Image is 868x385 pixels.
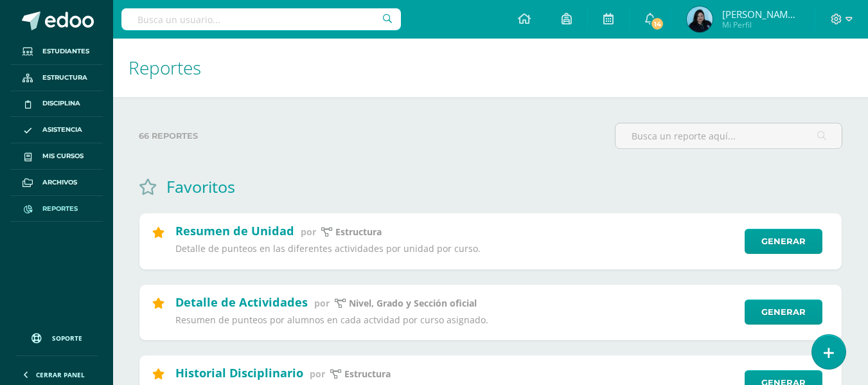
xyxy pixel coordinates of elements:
[301,226,316,238] span: por
[745,229,822,254] a: Generar
[175,294,308,310] h2: Detalle de Actividades
[42,46,89,57] span: Estudiantes
[166,175,235,197] h1: Favoritos
[121,8,401,30] input: Busca un usuario...
[687,6,713,32] img: 7cb9ebd05b140000fdc9db502d26292e.png
[175,243,736,255] p: Detalle de punteos en las diferentes actividades por unidad por curso.
[10,170,103,196] a: Archivos
[10,117,103,143] a: Asistencia
[722,19,799,30] span: Mi Perfil
[10,196,103,222] a: Reportes
[42,151,84,161] span: Mis cursos
[616,123,842,148] input: Busca un reporte aquí...
[10,143,103,170] a: Mis cursos
[175,314,736,326] p: Resumen de punteos por alumnos en cada actvidad por curso asignado.
[42,98,80,109] span: Disciplina
[128,55,201,80] span: Reportes
[175,223,294,238] h2: Resumen de Unidad
[42,73,87,83] span: Estructura
[650,17,664,31] span: 14
[314,297,330,309] span: por
[42,125,82,135] span: Asistencia
[15,321,98,352] a: Soporte
[42,204,78,214] span: Reportes
[10,91,103,118] a: Disciplina
[335,226,382,238] p: estructura
[10,65,103,91] a: Estructura
[36,370,85,379] span: Cerrar panel
[42,177,77,188] span: Archivos
[139,123,605,149] label: 66 reportes
[310,368,325,380] span: por
[745,300,822,325] a: Generar
[722,8,799,21] span: [PERSON_NAME][DATE]
[349,298,477,309] p: Nivel, Grado y Sección oficial
[175,365,303,381] h2: Historial Disciplinario
[52,334,82,343] span: Soporte
[10,39,103,65] a: Estudiantes
[344,368,391,380] p: Estructura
